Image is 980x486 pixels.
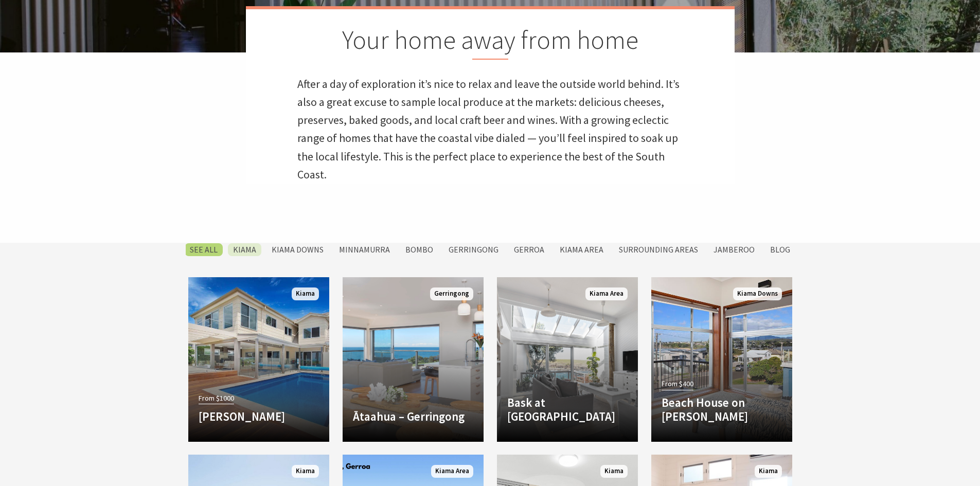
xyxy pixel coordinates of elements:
[400,243,438,256] label: Bombo
[755,465,782,478] span: Kiama
[662,378,693,390] span: From $400
[199,409,319,424] h4: [PERSON_NAME]
[334,243,395,256] label: Minnamurra
[228,243,261,256] label: Kiama
[614,243,703,256] label: Surrounding Areas
[431,465,473,478] span: Kiama Area
[708,243,760,256] label: Jamberoo
[585,287,628,300] span: Kiama Area
[297,75,683,184] p: After a day of exploration it’s nice to relax and leave the outside world behind. It’s also a gre...
[497,277,638,442] a: Another Image Used Bask at [GEOGRAPHIC_DATA] Kiama Area
[292,465,319,478] span: Kiama
[765,243,795,256] label: Blog
[353,409,473,424] h4: Ātaahua – Gerringong
[662,395,782,424] h4: Beach House on [PERSON_NAME]
[443,243,504,256] label: Gerringong
[509,243,549,256] label: Gerroa
[188,277,329,442] a: From $1000 [PERSON_NAME] Kiama
[343,277,484,442] a: Another Image Used Ātaahua – Gerringong Gerringong
[199,392,234,404] span: From $1000
[292,287,319,300] span: Kiama
[185,243,223,256] label: SEE All
[733,287,782,300] span: Kiama Downs
[651,277,792,442] a: From $400 Beach House on [PERSON_NAME] Kiama Downs
[507,395,628,424] h4: Bask at [GEOGRAPHIC_DATA]
[600,465,628,478] span: Kiama
[555,243,609,256] label: Kiama Area
[266,243,329,256] label: Kiama Downs
[430,287,473,300] span: Gerringong
[297,25,683,60] h2: Your home away from home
